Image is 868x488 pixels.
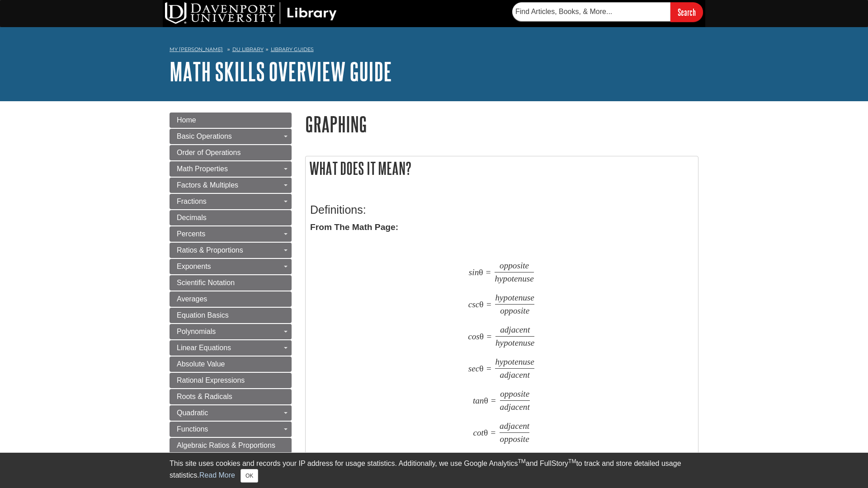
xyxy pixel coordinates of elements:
[520,260,523,271] span: i
[523,292,527,303] span: u
[472,331,476,342] span: o
[177,132,232,140] span: Basic Operations
[271,46,314,52] a: Library Guides
[505,324,509,335] span: d
[500,370,505,380] span: a
[511,402,515,412] span: a
[177,197,207,205] span: Fractions
[177,360,225,368] span: Absolute Value
[508,292,512,303] span: o
[476,363,480,374] span: c
[523,389,525,399] span: t
[509,402,511,412] span: j
[508,357,512,367] span: o
[500,305,505,316] span: o
[468,299,472,310] span: c
[512,292,514,303] span: t
[522,273,527,284] span: u
[473,395,475,406] span: t
[526,389,530,399] span: e
[177,409,208,417] span: Quadratic
[170,178,292,193] a: Factors & Multiples
[511,370,515,380] span: a
[512,273,514,284] span: t
[518,458,525,465] sup: TM
[514,273,518,284] span: e
[170,324,292,339] a: Polynomials
[519,370,523,380] span: e
[504,434,509,444] span: p
[521,305,523,316] span: i
[177,279,235,286] span: Scientific Notation
[504,402,509,412] span: d
[519,421,523,431] span: e
[512,2,670,21] input: Find Articles, Books, & More...
[479,267,483,277] span: θ
[530,357,534,367] span: e
[515,370,519,380] span: c
[177,165,228,173] span: Math Properties
[306,156,698,180] h2: What does it mean?
[509,434,513,444] span: p
[170,308,292,323] a: Equation Basics
[480,331,484,342] span: θ
[523,402,528,412] span: n
[503,273,508,284] span: p
[518,273,523,284] span: n
[518,305,521,316] span: s
[177,425,208,433] span: Functions
[515,402,519,412] span: c
[517,434,520,444] span: s
[475,395,480,406] span: a
[509,305,513,316] span: p
[468,331,472,342] span: c
[500,324,505,335] span: a
[504,260,509,271] span: p
[504,357,508,367] span: p
[526,305,530,316] span: e
[177,295,207,303] span: Averages
[523,260,525,271] span: t
[495,357,500,367] span: h
[170,194,292,209] a: Fractions
[525,260,529,271] span: e
[177,116,196,124] span: Home
[310,222,398,232] strong: From The Math Page:
[177,441,275,449] span: Algebraic Ratios & Proportions
[468,363,472,374] span: s
[170,373,292,388] a: Rational Expressions
[509,370,511,380] span: j
[515,338,519,348] span: e
[505,389,509,399] span: p
[170,405,292,421] a: Quadratic
[177,328,216,335] span: Polynomials
[177,246,243,254] span: Ratios & Proportions
[512,357,514,367] span: t
[170,57,392,85] a: Math Skills Overview Guide
[486,363,491,374] span: =
[170,458,698,483] div: This site uses cookies and records your IP address for usage statistics. Additionally, we use Goo...
[170,259,292,274] a: Exponents
[481,427,484,438] span: t
[500,338,504,348] span: y
[511,324,516,335] span: a
[170,113,292,128] a: Home
[670,2,703,22] input: Search
[513,305,518,316] span: o
[484,395,488,406] span: θ
[508,421,510,431] span: j
[170,46,223,53] a: My [PERSON_NAME]
[170,291,292,307] a: Averages
[170,275,292,291] a: Scientific Notation
[475,267,479,277] span: n
[513,260,517,271] span: o
[530,273,534,284] span: e
[500,292,504,303] span: y
[512,338,514,348] span: t
[170,243,292,258] a: Ratios & Proportions
[170,43,698,58] nav: breadcrumb
[500,389,505,399] span: o
[177,344,231,352] span: Linear Equations
[527,273,530,284] span: s
[507,273,512,284] span: o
